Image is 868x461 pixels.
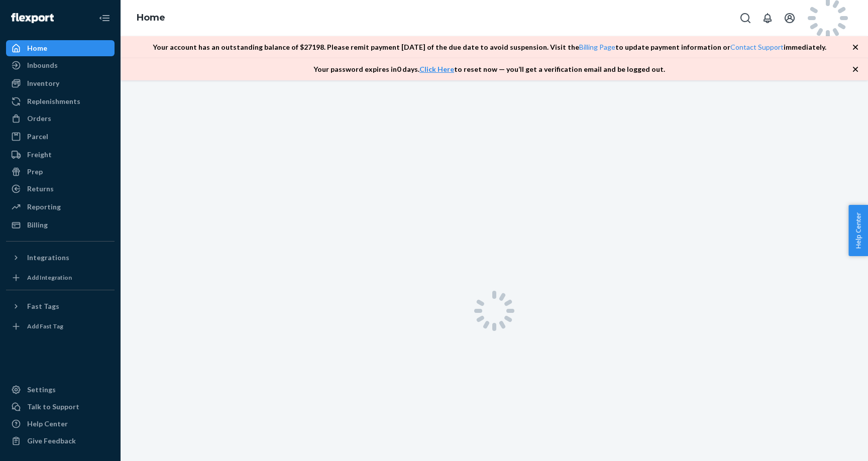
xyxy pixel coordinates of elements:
[313,64,665,74] p: Your password expires in 0 days . to reset now — you’ll get a verification email and be logged out.
[27,220,48,230] div: Billing
[579,43,615,51] a: Billing Page
[6,75,115,91] a: Inventory
[27,96,80,106] div: Replenishments
[6,433,115,449] button: Give Feedback
[6,250,115,266] button: Integrations
[730,43,784,51] a: Contact Support
[735,8,755,28] button: Open Search Box
[27,436,76,446] div: Give Feedback
[6,129,115,145] a: Parcel
[27,402,79,412] div: Talk to Support
[27,322,63,330] div: Add Fast Tag
[27,150,52,160] div: Freight
[153,42,826,52] p: Your account has an outstanding balance of $ 27198 . Please remit payment [DATE] of the due date ...
[27,385,56,395] div: Settings
[6,199,115,215] a: Reporting
[27,113,51,124] div: Orders
[6,164,115,180] a: Prep
[27,202,61,212] div: Reporting
[6,147,115,163] a: Freight
[27,60,58,70] div: Inbounds
[94,8,115,28] button: Close Navigation
[27,301,59,311] div: Fast Tags
[6,217,115,233] a: Billing
[27,43,47,53] div: Home
[6,93,115,109] a: Replenishments
[11,13,54,23] img: Flexport logo
[129,4,173,33] ol: breadcrumbs
[6,40,115,56] a: Home
[419,65,454,73] a: Click Here
[27,273,72,282] div: Add Integration
[27,167,43,177] div: Prep
[6,399,115,415] button: Talk to Support
[6,382,115,398] a: Settings
[27,184,54,194] div: Returns
[27,132,48,142] div: Parcel
[6,416,115,432] a: Help Center
[27,78,59,88] div: Inventory
[6,270,115,286] a: Add Integration
[848,205,868,256] button: Help Center
[6,298,115,314] button: Fast Tags
[27,419,68,429] div: Help Center
[6,57,115,73] a: Inbounds
[6,110,115,127] a: Orders
[6,318,115,334] a: Add Fast Tag
[757,8,778,28] button: Open notifications
[780,8,800,28] button: Open account menu
[27,253,69,263] div: Integrations
[137,12,165,23] a: Home
[6,181,115,197] a: Returns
